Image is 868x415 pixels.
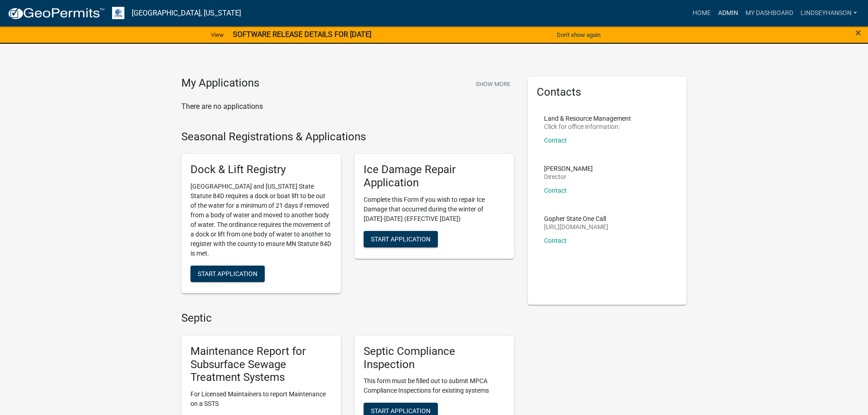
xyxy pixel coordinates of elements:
a: Admin [714,5,742,22]
button: Don't show again [553,27,604,42]
p: For Licensed Maintainers to report Maintenance on a SSTS [190,389,332,409]
p: Director [544,174,593,180]
h4: My Applications [181,77,259,90]
p: Land & Resource Management [544,115,631,122]
strong: SOFTWARE RELEASE DETAILS FOR [DATE] [233,30,371,39]
h5: Contacts [537,86,678,99]
p: [URL][DOMAIN_NAME] [544,224,608,230]
a: Contact [544,137,567,144]
p: Complete this Form if you wish to repair Ice Damage that occurred during the winter of [DATE]-[DA... [364,195,505,224]
p: [GEOGRAPHIC_DATA] and [US_STATE] State Statute 84D requires a dock or boat lift to be out of the ... [190,182,332,258]
a: View [207,27,227,42]
button: Start Application [190,266,265,282]
img: Otter Tail County, Minnesota [112,7,124,19]
h5: Maintenance Report for Subsurface Sewage Treatment Systems [190,345,332,384]
span: Start Application [371,235,431,242]
button: Start Application [364,231,438,247]
h4: Septic [181,312,514,325]
p: Gopher State One Call [544,215,608,222]
p: Click for office information: [544,123,631,130]
a: Contact [544,237,567,244]
h5: Septic Compliance Inspection [364,345,505,371]
p: There are no applications [181,101,514,112]
span: × [855,26,861,39]
a: [GEOGRAPHIC_DATA], [US_STATE] [132,5,241,21]
p: [PERSON_NAME] [544,165,593,172]
span: Start Application [371,407,431,415]
a: Lindseyhanson [797,5,861,22]
h4: Seasonal Registrations & Applications [181,130,514,143]
p: This form must be filled out to submit MPCA Compliance Inspections for existing systems [364,376,505,395]
a: Home [689,5,714,22]
h5: Ice Damage Repair Application [364,163,505,190]
h5: Dock & Lift Registry [190,163,332,176]
a: My Dashboard [742,5,797,22]
button: Show More [472,77,514,92]
span: Start Application [198,270,257,277]
a: Contact [544,187,567,194]
button: Close [855,27,861,38]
